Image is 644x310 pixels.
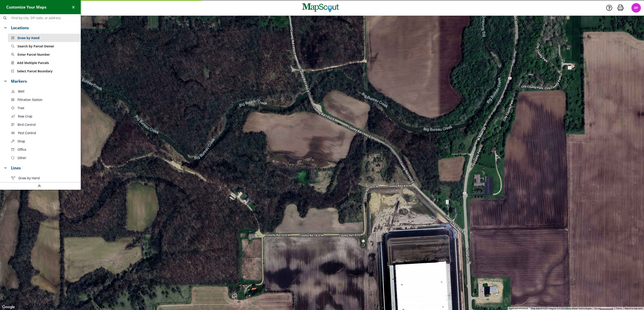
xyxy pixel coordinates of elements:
[1,304,16,310] a: Open this area in Google Maps (opens a new window)
[18,122,36,127] span: Bird Control
[18,114,32,119] span: Row Crop
[18,147,26,152] span: Office
[8,59,81,67] button: Add Multiple Parcels
[10,14,80,22] input: Find by city, ZIP code, or address
[11,78,77,84] span: Markers
[18,89,24,94] span: Well
[594,307,600,310] span: 50 m
[18,35,40,40] span: Draw by Hand
[18,106,24,110] span: Tree
[8,50,81,59] button: Enter Parcel Number
[18,155,26,160] span: Other
[18,44,54,49] span: Search by Parcel Owner
[302,2,339,14] img: MapScout
[18,131,36,135] span: Pest Control
[8,67,81,75] button: Select Parcel Boundary
[616,307,622,310] a: Terms
[11,165,77,171] span: Lines
[18,139,25,144] span: Shop
[17,69,53,73] span: Select Parcel Boundary
[1,304,16,310] img: Google
[531,307,592,310] span: Map data ©2025 Imagery ©2025 Airbus, Maxar Technologies
[17,60,49,65] span: Add Multiple Parcels
[18,52,50,57] span: Enter Parcel Number
[8,42,81,50] button: Search by Parcel Owner
[18,97,42,102] span: Filtration Station
[509,307,528,310] button: Keyboard shortcuts
[18,176,40,180] span: Draw by Hand
[593,307,614,310] button: Map Scale: 50 m per 56 pixels
[625,307,643,310] a: Report a map error
[8,34,81,42] button: Draw by Hand
[634,6,638,10] span: DF
[11,25,77,31] span: Locations
[606,4,613,11] a: Support Docs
